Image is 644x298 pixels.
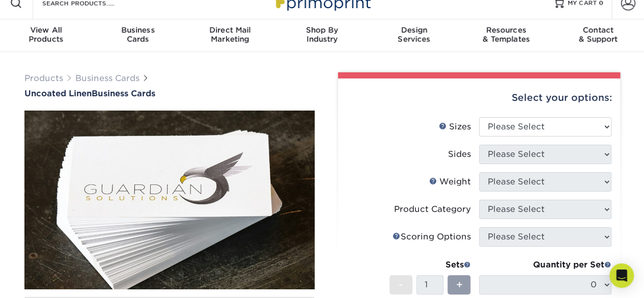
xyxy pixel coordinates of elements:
[552,19,644,52] a: Contact& Support
[456,277,462,292] span: +
[92,19,184,52] a: BusinessCards
[92,25,184,35] span: Business
[439,121,471,133] div: Sizes
[460,25,552,35] span: Resources
[552,25,644,35] span: Contact
[368,25,460,44] div: Services
[276,25,368,35] span: Shop By
[393,231,471,243] div: Scoring Options
[184,19,276,52] a: Direct MailMarketing
[448,148,471,160] div: Sides
[24,89,92,98] span: Uncoated Linen
[389,259,471,271] div: Sets
[24,73,63,83] a: Products
[92,25,184,44] div: Cards
[368,19,460,52] a: DesignServices
[24,89,315,98] a: Uncoated LinenBusiness Cards
[184,25,276,35] span: Direct Mail
[399,277,403,292] span: -
[609,263,634,288] div: Open Intercom Messenger
[276,19,368,52] a: Shop ByIndustry
[479,259,611,271] div: Quantity per Set
[394,203,471,215] div: Product Category
[3,267,87,294] iframe: Google Customer Reviews
[346,78,612,117] div: Select your options:
[552,25,644,44] div: & Support
[368,25,460,35] span: Design
[429,176,471,188] div: Weight
[276,25,368,44] div: Industry
[75,73,139,83] a: Business Cards
[460,25,552,44] div: & Templates
[460,19,552,52] a: Resources& Templates
[24,89,315,98] h1: Business Cards
[184,25,276,44] div: Marketing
